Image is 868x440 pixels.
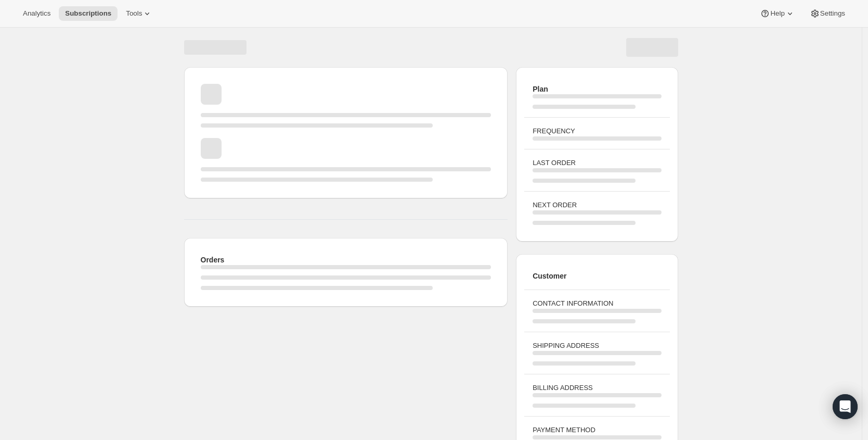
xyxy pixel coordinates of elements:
h3: NEXT ORDER [533,200,661,210]
h3: CONTACT INFORMATION [533,298,661,309]
span: Subscriptions [65,9,111,18]
span: Tools [126,9,142,18]
h2: Orders [201,255,491,265]
button: Analytics [17,6,57,21]
h3: FREQUENCY [533,126,661,136]
button: Help [754,6,801,21]
span: Analytics [23,9,50,18]
span: Settings [820,9,845,18]
h3: SHIPPING ADDRESS [533,341,661,351]
button: Tools [120,6,159,21]
span: Help [770,9,784,18]
h3: PAYMENT METHOD [533,425,661,435]
button: Settings [804,6,851,21]
h2: Customer [533,271,661,281]
h2: Plan [533,84,661,94]
div: Open Intercom Messenger [833,394,858,419]
h3: BILLING ADDRESS [533,383,661,393]
h3: LAST ORDER [533,158,661,168]
button: Subscriptions [59,6,118,21]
